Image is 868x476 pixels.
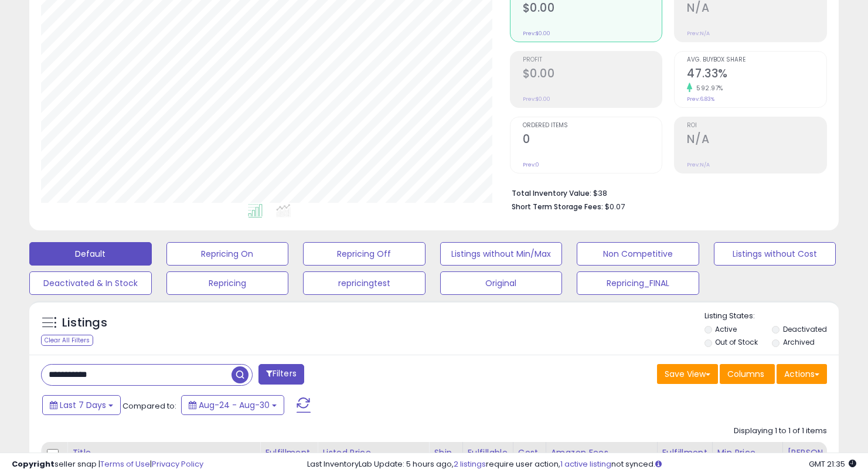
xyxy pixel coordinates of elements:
[60,399,106,411] span: Last 7 Days
[41,335,93,346] div: Clear All Filters
[258,364,304,385] button: Filters
[577,271,699,295] button: Repricing_FINAL
[714,242,836,266] button: Listings without Cost
[734,426,827,437] div: Displaying 1 to 1 of 1 items
[551,447,652,459] div: Amazon Fees
[523,132,662,148] h2: 0
[12,458,55,470] strong: Copyright
[687,132,826,148] h2: N/A
[809,458,856,470] span: 2025-09-7 21:35 GMT
[687,123,826,129] span: ROI
[687,67,826,83] h2: 47.33%
[440,242,563,266] button: Listings without Min/Max
[122,400,176,412] span: Compared to:
[468,447,508,471] div: Fulfillable Quantity
[454,458,486,470] a: 2 listings
[72,447,255,459] div: Title
[687,161,710,168] small: Prev: N/A
[717,447,778,459] div: Min Price
[166,271,289,295] button: Repricing
[29,271,152,295] button: Deactivated & In Stock
[662,447,707,471] div: Fulfillment Cost
[560,458,611,470] a: 1 active listing
[303,242,426,266] button: Repricing Off
[687,96,714,103] small: Prev: 6.83%
[657,364,718,384] button: Save View
[512,185,818,199] li: $38
[518,447,541,459] div: Cost
[307,459,856,470] div: Last InventoryLab Update: 5 hours ago, require user action, not synced.
[692,84,723,93] small: 592.97%
[523,161,539,168] small: Prev: 0
[523,96,550,103] small: Prev: $0.00
[783,324,827,334] label: Deactivated
[303,271,426,295] button: repricingtest
[788,447,857,459] div: [PERSON_NAME]
[523,30,550,37] small: Prev: $0.00
[715,324,737,334] label: Active
[687,30,710,37] small: Prev: N/A
[434,447,457,471] div: Ship Price
[577,242,699,266] button: Non Competitive
[777,364,827,384] button: Actions
[62,315,107,331] h5: Listings
[181,395,284,415] button: Aug-24 - Aug-30
[523,57,662,63] span: Profit
[605,201,625,212] span: $0.07
[12,459,203,470] div: seller snap | |
[322,447,424,459] div: Listed Price
[523,67,662,83] h2: $0.00
[783,337,815,347] label: Archived
[715,337,758,347] label: Out of Stock
[523,123,662,129] span: Ordered Items
[512,202,603,212] b: Short Term Storage Fees:
[265,447,312,459] div: Fulfillment
[199,399,270,411] span: Aug-24 - Aug-30
[42,395,121,415] button: Last 7 Days
[152,458,203,470] a: Privacy Policy
[523,1,662,17] h2: $0.00
[440,271,563,295] button: Original
[166,242,289,266] button: Repricing On
[100,458,150,470] a: Terms of Use
[512,188,591,198] b: Total Inventory Value:
[687,1,826,17] h2: N/A
[720,364,775,384] button: Columns
[687,57,826,63] span: Avg. Buybox Share
[29,242,152,266] button: Default
[727,368,764,380] span: Columns
[704,311,839,322] p: Listing States:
